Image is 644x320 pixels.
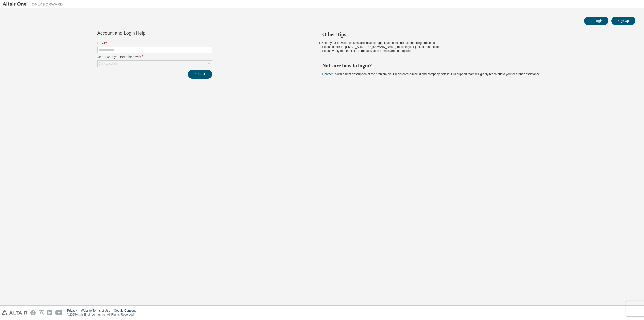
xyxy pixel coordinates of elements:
img: instagram.svg [39,310,44,315]
div: Click to select [99,62,117,66]
li: Clear your browser cookies and local storage, if you continue experiencing problems. [322,41,627,45]
div: Privacy [67,309,81,313]
img: linkedin.svg [47,310,52,315]
img: Altair One [3,2,65,7]
h2: Not sure how to login? [322,62,627,69]
li: Please verify that the links in the activation e-mails are not expired. [322,49,627,53]
img: facebook.svg [30,310,36,315]
button: Submit [188,70,212,79]
p: © 2025 Altair Engineering, Inc. All Rights Reserved. [67,313,139,317]
div: Click to select [98,61,212,67]
label: Select what you need help with [97,55,212,59]
div: Cookie Consent [114,309,138,313]
button: Login [584,17,608,25]
li: Please check for [EMAIL_ADDRESS][DOMAIN_NAME] mails in your junk or spam folder. [322,45,627,49]
span: with a brief description of the problem, your registered e-mail id and company details. Our suppo... [322,72,541,76]
button: Sign Up [611,17,635,25]
img: altair_logo.svg [2,310,27,315]
label: Email [97,41,212,45]
div: Website Terms of Use [81,309,114,313]
a: Contact us [322,72,337,76]
img: youtube.svg [55,310,63,315]
div: Account and Login Help [97,31,189,35]
h2: Other Tips [322,31,627,38]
